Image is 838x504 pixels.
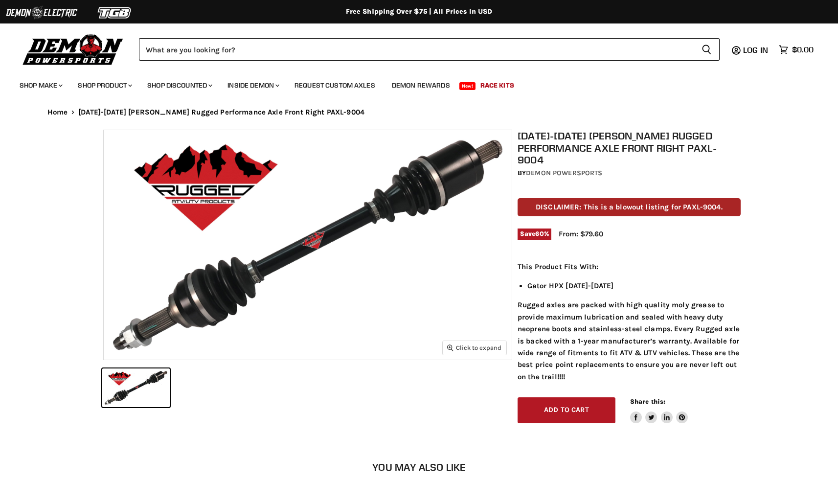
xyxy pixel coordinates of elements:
[443,341,506,354] button: Click to expand
[12,71,811,95] ul: Main menu
[104,130,512,360] img: 2010-2013 John Deere Rugged Performance Axle Front Right PAXL-9004
[139,38,720,61] form: Product
[526,169,602,177] a: Demon Powersports
[28,108,811,116] nav: Breadcrumbs
[743,45,768,55] span: Log in
[385,75,457,95] a: Demon Rewards
[535,230,544,237] span: 60
[5,3,78,22] img: Demon Electric Logo 2
[287,75,383,95] a: Request Custom Axles
[630,397,688,423] aside: Share this:
[694,38,720,61] button: Search
[792,45,814,54] span: $0.00
[47,108,68,116] a: Home
[140,75,218,95] a: Shop Discounted
[774,43,818,57] a: $0.00
[78,3,152,22] img: TGB Logo 2
[139,38,694,61] input: Search
[473,75,521,95] a: Race Kits
[518,229,551,239] span: Save %
[518,397,615,423] button: Add to cart
[527,280,741,292] li: Gator HPX [DATE]-[DATE]
[739,46,774,54] a: Log in
[518,168,741,179] div: by
[518,261,741,273] p: This Product Fits With:
[70,75,138,95] a: Shop Product
[630,398,665,405] span: Share this:
[220,75,285,95] a: Inside Demon
[78,108,364,116] span: [DATE]-[DATE] [PERSON_NAME] Rugged Performance Axle Front Right PAXL-9004
[47,461,791,473] h2: You may also like
[102,368,170,407] button: 2010-2013 John Deere Rugged Performance Axle Front Right PAXL-9004 thumbnail
[447,344,501,351] span: Click to expand
[459,82,476,90] span: New!
[28,7,811,16] div: Free Shipping Over $75 | All Prices In USD
[559,229,603,238] span: From: $79.60
[518,130,741,166] h1: [DATE]-[DATE] [PERSON_NAME] Rugged Performance Axle Front Right PAXL-9004
[12,75,68,95] a: Shop Make
[518,198,741,216] p: DISCLAIMER: This is a blowout listing for PAXL-9004.
[544,406,589,414] span: Add to cart
[518,261,741,383] div: Rugged axles are packed with high quality moly grease to provide maximum lubrication and sealed w...
[20,32,127,67] img: Demon Powersports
